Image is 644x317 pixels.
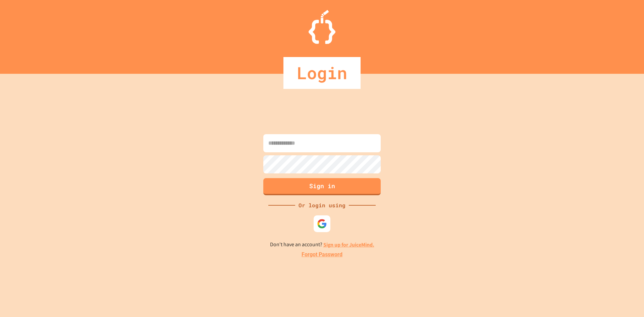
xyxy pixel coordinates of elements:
[323,241,374,248] a: Sign up for JuiceMind.
[295,201,349,209] div: Or login using
[302,251,342,259] a: Forgot Password
[283,57,361,89] div: Login
[317,219,327,229] img: google-icon.svg
[263,178,381,195] button: Sign in
[270,241,374,249] p: Don't have an account?
[309,10,335,44] img: Logo.svg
